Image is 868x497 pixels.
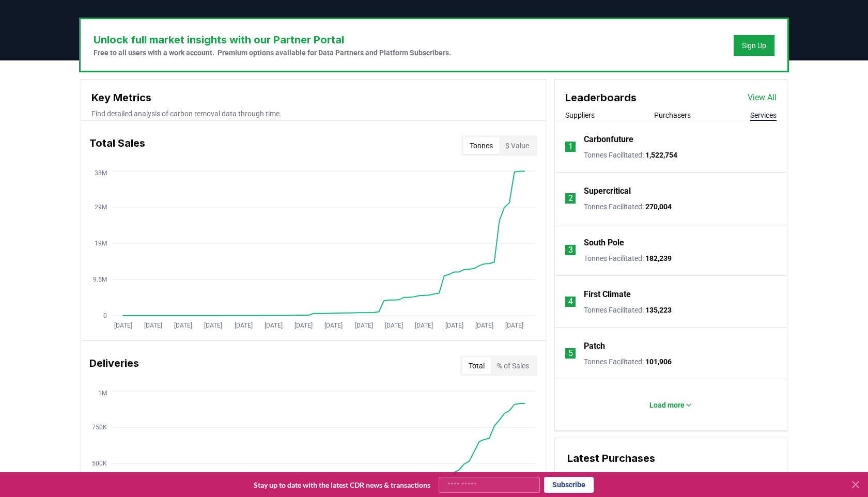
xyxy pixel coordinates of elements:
[92,424,107,431] tspan: 750K
[568,296,573,308] p: 4
[98,390,107,397] tspan: 1M
[144,322,162,329] tspan: [DATE]
[641,395,701,415] button: Load more
[565,90,637,105] h3: Leaderboards
[584,133,633,146] a: Carbonfuture
[475,322,493,329] tspan: [DATE]
[295,322,313,329] tspan: [DATE]
[584,305,672,315] p: Tonnes Facilitated :
[92,460,107,467] tspan: 500K
[89,355,139,376] h3: Deliveries
[584,253,672,263] p: Tonnes Facilitated :
[415,322,433,329] tspan: [DATE]
[491,358,535,374] button: % of Sales
[95,169,107,177] tspan: 38M
[584,150,677,160] p: Tonnes Facilitated :
[355,322,373,329] tspan: [DATE]
[649,400,685,410] p: Load more
[584,340,605,352] a: Patch
[324,322,343,329] tspan: [DATE]
[95,240,107,247] tspan: 19M
[584,288,631,301] a: First Climate
[93,276,107,283] tspan: 9.5M
[204,322,222,329] tspan: [DATE]
[568,192,573,205] p: 2
[568,141,573,153] p: 1
[385,322,403,329] tspan: [DATE]
[584,201,672,212] p: Tonnes Facilitated :
[94,48,451,58] p: Free to all users with a work account. Premium options available for Data Partners and Platform S...
[89,135,145,156] h3: Total Sales
[94,32,451,48] h3: Unlock full market insights with our Partner Portal
[584,237,624,249] a: South Pole
[568,347,573,360] p: 5
[565,110,595,120] button: Suppliers
[95,204,107,211] tspan: 29M
[748,91,777,104] a: View All
[499,137,535,154] button: $ Value
[568,244,573,256] p: 3
[645,358,672,366] span: 101,906
[91,108,535,119] p: Find detailed analysis of carbon removal data through time.
[654,110,691,120] button: Purchasers
[645,306,672,314] span: 135,223
[645,203,672,211] span: 270,004
[265,322,283,329] tspan: [DATE]
[462,358,491,374] button: Total
[734,35,774,56] button: Sign Up
[235,322,253,329] tspan: [DATE]
[505,322,523,329] tspan: [DATE]
[103,312,107,319] tspan: 0
[584,185,631,197] a: Supercritical
[91,90,535,105] h3: Key Metrics
[742,40,766,51] a: Sign Up
[645,151,677,159] span: 1,522,754
[645,254,672,262] span: 182,239
[174,322,192,329] tspan: [DATE]
[584,356,672,367] p: Tonnes Facilitated :
[463,137,499,154] button: Tonnes
[445,322,463,329] tspan: [DATE]
[567,451,774,466] h3: Latest Purchases
[114,322,132,329] tspan: [DATE]
[750,110,777,120] button: Services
